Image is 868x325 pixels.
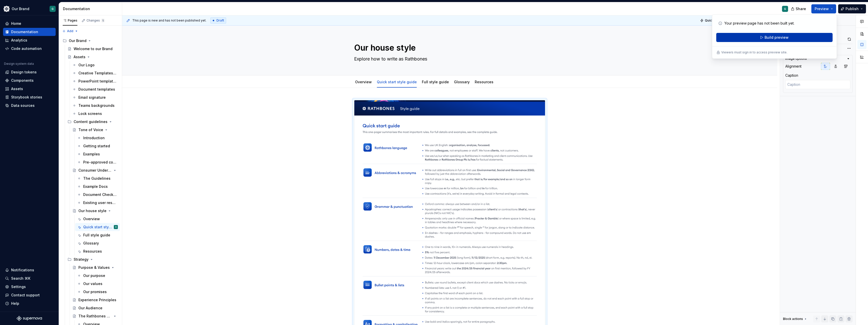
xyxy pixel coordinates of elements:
div: Email signature [78,95,106,100]
p: Your preview page has not been built yet. [724,21,794,26]
a: Tone of Voice [70,126,120,134]
div: Our Brand [12,6,29,11]
div: Assets [74,54,85,59]
a: Our values [75,280,120,288]
div: Components [11,78,34,83]
div: Document Checklist [83,192,117,197]
div: Teams backgrounds [78,103,115,108]
button: Publish [838,4,866,13]
div: G [115,225,117,230]
div: Resources [473,76,495,87]
a: Code automation [3,45,56,53]
div: Our Audience [78,306,102,311]
div: Our promises [83,289,107,294]
div: G [52,7,54,11]
span: 5 [101,18,105,23]
button: Build preview [716,33,833,42]
div: Content guidelines [66,118,120,126]
a: Documentation [3,28,56,36]
span: Quick preview [705,18,727,23]
a: Lock screens [70,110,120,118]
div: Pages [63,18,77,23]
div: Tone of Voice [78,127,103,132]
div: Contact support [11,293,40,298]
span: Add [67,29,73,33]
div: Consumer Understanding [78,168,112,173]
a: Supernova Logo [17,316,42,321]
a: Glossary [75,239,120,247]
a: The Guidelines [75,174,120,182]
div: Image options [785,57,807,61]
p: Viewers must sign in to access preview site. [721,50,787,54]
a: Quick start style guideG [75,223,120,231]
div: Example Docs [83,184,108,189]
a: Experience Principles [70,296,120,304]
div: Caption [785,73,798,78]
a: Overview [355,80,372,84]
div: Notifications [11,268,34,273]
div: Analytics [11,38,27,43]
a: Overview [75,215,120,223]
div: Our Logo [78,63,95,68]
a: Our Audience [70,304,120,312]
a: Assets [66,53,120,61]
div: Glossary [83,241,99,246]
div: G [784,7,786,11]
div: Pre-approved copy [83,160,117,165]
a: Components [3,76,56,85]
div: Overview [353,76,374,87]
div: Glossary [452,76,472,87]
a: Consumer Understanding [70,166,120,174]
div: PowerPoint templates [78,79,117,84]
div: Full style guide [83,233,110,238]
a: Our Logo [70,61,120,69]
a: Example Docs [75,182,120,191]
div: Our Brand [69,38,86,43]
div: Block actions [783,315,808,322]
div: Welcome to our Brand [74,46,113,51]
a: Resources [475,80,493,84]
img: 344848e3-ec3d-4aa0-b708-b8ed6430a7e0.png [4,6,10,12]
div: Lock screens [78,111,102,116]
div: Our house style [78,208,106,213]
a: Getting started [75,142,120,150]
div: Purpose & Values [78,265,110,270]
div: Help [11,301,19,306]
div: Creative Templates look and feel [78,71,117,76]
div: Getting started [83,144,110,149]
div: Changes [86,18,105,23]
div: Full style guide [420,76,451,87]
div: Alignment [785,64,801,69]
textarea: Explore how to write as Rathbones [353,55,544,63]
span: Preview [815,6,829,11]
button: Add [61,28,80,35]
button: Image options [785,57,850,61]
div: Design tokens [11,70,37,75]
a: Full style guide [75,231,120,239]
div: Search ⌘K [11,276,30,281]
button: Our BrandG [1,3,58,14]
div: Documentation [11,29,38,34]
a: Our house style [70,207,120,215]
a: Email signature [70,93,120,101]
button: Notifications [3,266,56,274]
button: Share [788,4,809,13]
a: Our purpose [75,272,120,280]
a: Analytics [3,36,56,44]
button: Search ⌘K [3,274,56,282]
a: Resources [75,247,120,255]
a: Creative Templates look and feel [70,69,120,77]
div: Quick start style guide [375,76,419,87]
div: Strategy [74,257,89,262]
a: Design tokens [3,68,56,76]
div: Storybook stories [11,95,42,100]
a: Assets [3,85,56,93]
a: Examples [75,150,120,158]
a: PowerPoint templates [70,77,120,85]
div: Existing user research [83,200,117,205]
button: Quick preview [699,17,729,24]
div: Block actions [783,317,803,321]
a: Quick start style guide [377,80,417,84]
button: Help [3,299,56,308]
div: Quick start style guide [83,225,113,230]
